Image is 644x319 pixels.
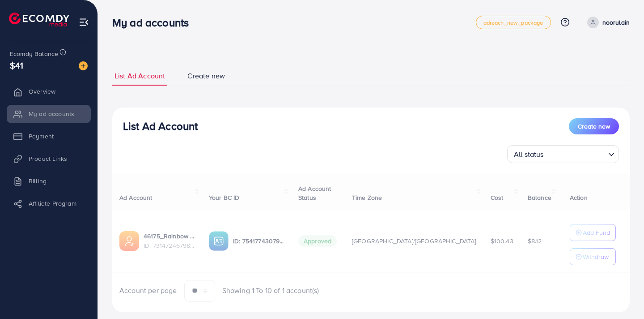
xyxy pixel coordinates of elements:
img: logo [9,13,69,26]
img: image [79,61,88,70]
span: List Ad Account [114,71,165,81]
button: Create new [569,118,619,134]
span: adreach_new_package [483,20,543,26]
span: $41 [10,59,23,72]
div: Search for option [507,145,619,163]
h3: List Ad Account [123,120,198,133]
span: All status [512,148,546,161]
a: noorulain [584,17,630,28]
h3: My ad accounts [112,16,196,29]
a: adreach_new_package [476,16,551,29]
span: Create new [578,122,610,131]
span: Create new [187,71,225,81]
span: Ecomdy Balance [10,49,58,58]
p: noorulain [602,17,630,28]
img: menu [79,17,89,27]
input: Search for option [547,146,605,161]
